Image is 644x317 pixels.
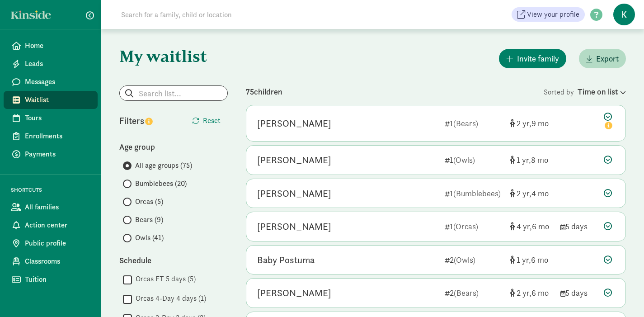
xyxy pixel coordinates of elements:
span: Enrollments [25,131,90,142]
div: Time on list [578,85,626,98]
span: Action center [25,220,90,231]
div: 1 [445,117,503,129]
span: All families [25,202,90,213]
span: Owls (41) [135,232,164,243]
span: Leads [25,58,90,69]
a: Payments [4,145,98,163]
div: [object Object] [510,287,553,299]
span: Bumblebees (20) [135,178,187,189]
div: [object Object] [510,220,553,232]
div: 5 days [560,287,597,299]
span: View your profile [527,9,579,20]
span: Messages [25,76,90,87]
span: Waitlist [25,95,90,105]
input: Search list... [120,86,227,100]
span: Invite family [517,52,559,65]
input: Search for a family, child or location [116,5,369,24]
iframe: Chat Widget [599,274,644,317]
div: Mia Willis [257,116,331,131]
div: Benjamin Boots [257,153,331,167]
span: Classrooms [25,256,90,267]
span: (Orcas) [453,221,478,232]
div: [object Object] [510,254,553,266]
div: [object Object] [510,117,553,129]
span: Payments [25,149,90,160]
div: Filters [119,114,174,128]
div: Baby Postuma [257,253,315,267]
a: All families [4,198,98,216]
span: (Bumblebees) [453,188,501,199]
span: 2 [517,288,531,298]
button: Invite family [499,49,566,68]
a: Action center [4,216,98,234]
div: Alexandra Fan [257,186,331,201]
a: Waitlist [4,91,98,109]
a: Home [4,37,98,55]
span: 2 [517,118,531,128]
div: 1 [445,187,503,199]
div: [object Object] [510,154,553,166]
label: Orcas FT 5 days (5) [132,274,196,284]
div: 2 [445,287,503,299]
a: Enrollments [4,127,98,145]
span: Public profile [25,238,90,249]
label: Orcas 4-Day 4 days (1) [132,293,206,304]
span: 2 [517,188,531,199]
span: Reset [203,115,221,126]
span: 1 [517,255,531,265]
span: 6 [532,221,549,232]
span: (Owls) [454,255,475,265]
div: 2 [445,254,503,266]
a: Leads [4,55,98,73]
span: K [613,4,635,25]
div: [object Object] [510,187,553,199]
span: 8 [531,155,548,165]
span: All age groups (75) [135,160,192,171]
div: Age group [119,141,228,153]
span: Tuition [25,274,90,285]
span: Tours [25,113,90,123]
span: Bears (9) [135,214,163,225]
span: 6 [531,255,548,265]
div: 1 [445,154,503,166]
div: Callan Wijayaratne [257,219,331,234]
a: Tours [4,109,98,127]
a: Classrooms [4,252,98,270]
h1: My waitlist [119,47,228,65]
span: Export [596,52,619,65]
button: Reset [185,112,228,130]
span: 6 [531,288,549,298]
span: (Bears) [453,118,478,128]
span: (Owls) [453,155,475,165]
span: (Bears) [454,288,479,298]
button: Export [579,49,626,68]
div: Nathaniel Pollack [257,286,331,300]
div: Sorted by [544,85,626,98]
span: 9 [531,118,549,128]
span: Orcas (5) [135,196,163,207]
a: View your profile [512,7,585,22]
span: Home [25,40,90,51]
div: Schedule [119,254,228,266]
div: 5 days [560,220,597,232]
span: 1 [517,155,531,165]
a: Public profile [4,234,98,252]
div: 1 [445,220,503,232]
div: 75 children [246,85,544,98]
span: 4 [531,188,549,199]
span: 4 [517,221,532,232]
a: Messages [4,73,98,91]
a: Tuition [4,270,98,289]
